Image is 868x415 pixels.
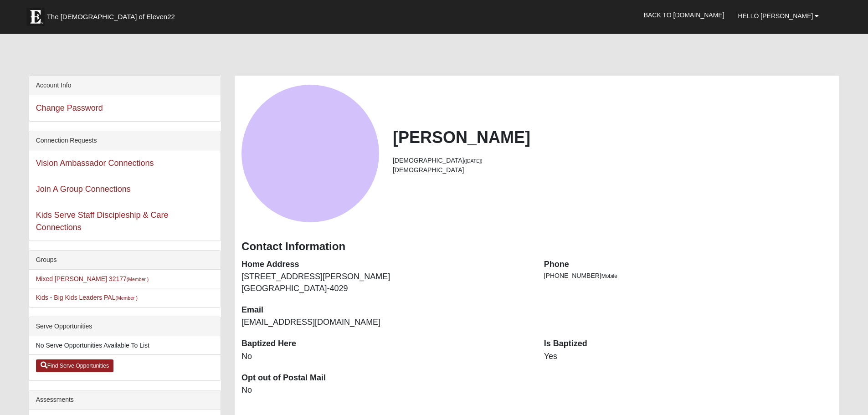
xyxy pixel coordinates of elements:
dd: No [241,351,530,363]
h3: Contact Information [241,240,832,253]
div: Connection Requests [29,131,221,150]
span: Hello [PERSON_NAME] [738,12,813,20]
a: Join A Group Connections [36,184,131,194]
a: Back to [DOMAIN_NAME] [637,4,731,26]
a: Change Password [36,103,103,113]
small: (Member ) [127,277,149,282]
dt: Home Address [241,259,530,271]
a: Vision Ambassador Connections [36,159,154,168]
div: Serve Opportunities [29,317,221,336]
dt: Is Baptized [544,338,833,350]
li: [PHONE_NUMBER] [544,271,833,281]
div: Account Info [29,76,221,95]
div: Groups [29,251,221,270]
a: Kids Serve Staff Discipleship & Care Connections [36,210,169,232]
img: Eleven22 logo [26,8,45,26]
span: Mobile [601,273,617,279]
a: Kids - Big Kids Leaders PAL(Member ) [36,294,138,301]
a: The [DEMOGRAPHIC_DATA] of Eleven22 [22,3,204,26]
a: Hello [PERSON_NAME] [731,5,826,27]
a: View Fullsize Photo [241,85,379,222]
small: (Member ) [115,295,137,301]
h2: [PERSON_NAME] [393,128,832,147]
div: Assessments [29,390,221,410]
li: No Serve Opportunities Available To List [29,336,221,355]
a: Mixed [PERSON_NAME] 32177(Member ) [36,275,149,282]
dt: Opt out of Postal Mail [241,372,530,384]
dt: Phone [544,259,833,271]
dd: [EMAIL_ADDRESS][DOMAIN_NAME] [241,317,530,328]
a: Find Serve Opportunities [36,359,114,372]
li: [DEMOGRAPHIC_DATA] [393,165,832,175]
dd: Yes [544,351,833,363]
span: The [DEMOGRAPHIC_DATA] of Eleven22 [47,12,175,21]
dd: [STREET_ADDRESS][PERSON_NAME] [GEOGRAPHIC_DATA]-4029 [241,271,530,294]
small: ([DATE]) [464,158,483,164]
dt: Baptized Here [241,338,530,350]
li: [DEMOGRAPHIC_DATA] [393,156,832,165]
dd: No [241,384,530,396]
dt: Email [241,304,530,316]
